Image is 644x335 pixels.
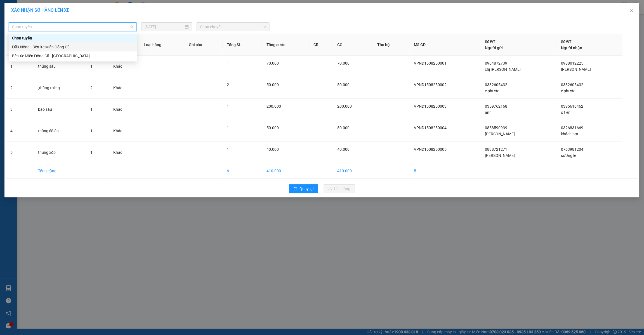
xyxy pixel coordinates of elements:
span: [PERSON_NAME] [485,153,515,158]
th: Loại hàng [139,34,185,56]
span: 40.000 [338,147,350,152]
span: Quay lại [300,186,314,192]
td: 410.000 [333,163,373,179]
span: 70.000 [266,61,279,65]
span: Người gửi [485,46,503,50]
span: 40.000 [266,147,279,152]
span: 200.000 [266,104,281,108]
td: ,thùng trứng [34,77,86,99]
span: 0382605432 [561,82,584,87]
span: khách bm [561,132,578,136]
span: 0858590939 [485,126,507,130]
span: 50.000 [266,126,279,130]
span: close [629,8,634,13]
span: VPND1508250003 [414,104,447,108]
span: 50.000 [338,126,350,130]
td: 2 [6,77,34,99]
span: anh [485,110,492,115]
span: [PERSON_NAME] [485,132,515,136]
div: Chọn tuyến [12,35,134,41]
td: thùng đồ ăn [34,120,86,142]
button: rollbackQuay lại [289,184,318,193]
td: 410.000 [262,163,309,179]
td: 5 [6,142,34,163]
span: 0326831669 [561,126,584,130]
span: 1 [90,107,93,112]
span: 0395616462 [561,104,584,108]
button: Close [624,3,640,18]
td: Khác [109,142,139,163]
span: 1 [90,129,93,133]
span: c phước [561,89,575,93]
span: 1 [227,126,229,130]
th: STT [6,34,34,56]
span: [PERSON_NAME] [561,67,591,72]
span: o tiền [561,110,571,115]
td: bao sầu [34,99,86,120]
span: 0964872739 [485,61,507,65]
span: 50.000 [338,82,350,87]
span: VPND1508250002 [414,82,447,87]
th: CR [309,34,333,56]
span: 0382605432 [485,82,507,87]
div: Bến Xe Miền Đông Cũ - [GEOGRAPHIC_DATA] [12,53,134,59]
span: 0838721271 [485,147,507,152]
span: rollback [294,187,298,191]
span: 0359762168 [485,104,507,108]
button: uploadLên hàng [324,184,355,193]
div: Đắk Nông - Bến Xe Miền Đông Cũ [12,44,134,50]
td: Tổng cộng [34,163,86,179]
span: 1 [227,147,229,152]
span: VPND1508250005 [414,147,447,152]
span: c phước [485,89,499,93]
td: 4 [6,120,34,142]
td: 3 [6,99,34,120]
span: 70.000 [338,61,350,65]
input: 15/08/2025 [145,24,184,30]
span: 1 [90,150,93,155]
span: Số ĐT [561,39,572,44]
th: Tổng cước [262,34,309,56]
th: CC [333,34,373,56]
td: Khác [109,120,139,142]
span: 0988012225 [561,61,584,65]
td: 6 [223,163,262,179]
td: 5 [410,163,481,179]
span: sương lê [561,153,576,158]
td: thùng xốp [34,142,86,163]
span: 0763981204 [561,147,584,152]
td: Khác [109,99,139,120]
span: VPND1508250001 [414,61,447,65]
td: thùng sầu [34,56,86,77]
div: Bến Xe Miền Đông Cũ - Đắk Nông [9,51,137,60]
td: Khác [109,77,139,99]
div: Đắk Nông - Bến Xe Miền Đông Cũ [9,43,137,51]
span: XÁC NHẬN SỐ HÀNG LÊN XE [11,8,69,13]
span: Chọn chuyến [200,23,266,31]
span: 200.000 [338,104,352,108]
th: Tổng SL [223,34,262,56]
span: 50.000 [266,82,279,87]
span: chị [PERSON_NAME] [485,67,521,72]
span: 1 [227,104,229,108]
span: Số ĐT [485,39,496,44]
div: Chọn tuyến [9,34,137,43]
td: Khác [109,56,139,77]
span: 2 [90,86,93,90]
span: 1 [90,64,93,69]
span: VPND1508250004 [414,126,447,130]
span: Chọn tuyến [12,23,133,31]
span: Người nhận [561,46,582,50]
span: 2 [227,82,229,87]
span: 1 [227,61,229,65]
th: Thu hộ [373,34,410,56]
th: Ghi chú [184,34,222,56]
td: 1 [6,56,34,77]
th: Mã GD [410,34,481,56]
